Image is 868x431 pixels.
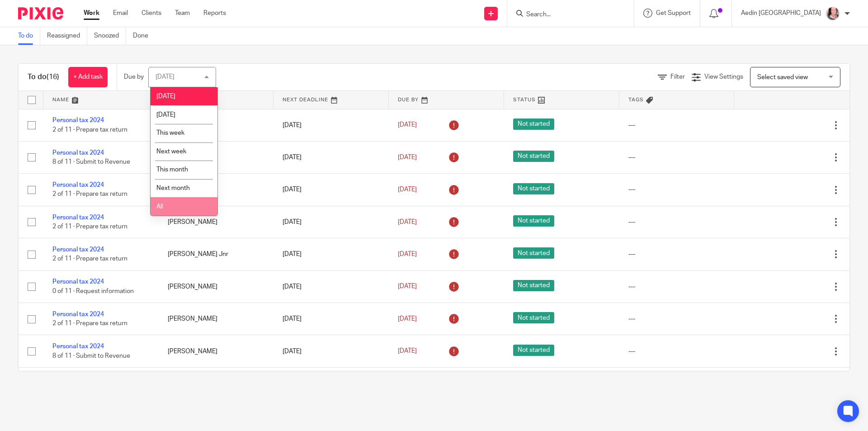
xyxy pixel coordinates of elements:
[159,303,274,335] td: [PERSON_NAME]
[513,280,554,291] span: Not started
[52,288,134,294] span: 0 of 11 · Request information
[52,191,127,198] span: 2 of 11 · Prepare tax return
[175,9,190,18] a: Team
[274,335,389,367] td: [DATE]
[52,117,104,123] a: Personal tax 2024
[159,367,274,404] td: [PERSON_NAME]
[628,121,726,130] div: ---
[274,303,389,335] td: [DATE]
[513,183,554,194] span: Not started
[628,314,726,323] div: ---
[156,185,190,191] span: Next month
[52,279,104,285] a: Personal tax 2024
[133,27,155,45] a: Done
[670,74,685,80] span: Filter
[628,282,726,291] div: ---
[156,112,175,118] span: [DATE]
[94,27,126,45] a: Snoozed
[159,270,274,303] td: [PERSON_NAME]
[52,223,127,230] span: 2 of 11 · Prepare tax return
[52,256,127,262] span: 2 of 11 · Prepare tax return
[159,238,274,270] td: [PERSON_NAME] Jnr
[52,182,104,188] a: Personal tax 2024
[84,9,99,18] a: Work
[398,348,417,354] span: [DATE]
[156,204,163,210] span: All
[513,151,554,162] span: Not started
[826,6,840,21] img: ComerfordFoley-37PS%20-%20Aedin%201.jpg
[47,73,59,81] span: (16)
[274,174,389,206] td: [DATE]
[274,206,389,238] td: [DATE]
[274,367,389,404] td: [DATE]
[159,206,274,238] td: [PERSON_NAME]
[513,215,554,227] span: Not started
[52,127,127,133] span: 2 of 11 · Prepare tax return
[628,153,726,162] div: ---
[52,214,104,221] a: Personal tax 2024
[274,270,389,303] td: [DATE]
[142,9,161,18] a: Clients
[156,148,186,155] span: Next week
[513,247,554,259] span: Not started
[203,9,226,18] a: Reports
[398,251,417,257] span: [DATE]
[398,219,417,225] span: [DATE]
[52,353,130,359] span: 8 of 11 · Submit to Revenue
[628,250,726,259] div: ---
[52,343,104,350] a: Personal tax 2024
[525,11,607,19] input: Search
[513,312,554,323] span: Not started
[704,74,743,80] span: View Settings
[656,10,691,16] span: Get Support
[398,316,417,322] span: [DATE]
[52,320,127,327] span: 2 of 11 · Prepare tax return
[398,122,417,128] span: [DATE]
[398,186,417,193] span: [DATE]
[47,27,87,45] a: Reassigned
[628,218,726,227] div: ---
[513,345,554,356] span: Not started
[398,154,417,161] span: [DATE]
[274,238,389,270] td: [DATE]
[156,130,184,136] span: This week
[741,9,821,18] p: Aedín [GEOGRAPHIC_DATA]
[113,9,128,18] a: Email
[28,72,59,82] h1: To do
[628,97,644,102] span: Tags
[513,118,554,130] span: Not started
[156,74,175,80] div: [DATE]
[18,7,63,19] img: Pixie
[159,335,274,367] td: [PERSON_NAME]
[274,141,389,173] td: [DATE]
[156,93,175,99] span: [DATE]
[398,284,417,290] span: [DATE]
[52,311,104,317] a: Personal tax 2024
[757,74,808,81] span: Select saved view
[124,72,144,81] p: Due by
[18,27,40,45] a: To do
[52,246,104,253] a: Personal tax 2024
[628,347,726,356] div: ---
[156,166,188,173] span: This month
[628,185,726,194] div: ---
[52,159,130,165] span: 8 of 11 · Submit to Revenue
[274,109,389,141] td: [DATE]
[52,150,104,156] a: Personal tax 2024
[68,67,108,87] a: + Add task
